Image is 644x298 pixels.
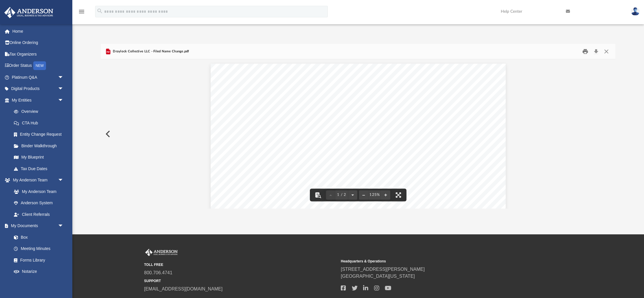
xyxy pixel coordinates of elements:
a: Forms Library [8,254,67,266]
img: Anderson Advisors Platinum Portal [3,7,55,18]
img: User Pic [631,7,640,16]
small: SUPPORT [144,278,337,284]
a: Online Learningarrow_drop_down [4,277,69,289]
a: My Anderson Team [8,186,67,197]
button: Zoom in [381,189,390,201]
a: Notarize [8,266,69,277]
a: My Anderson Teamarrow_drop_down [4,174,69,186]
a: Order StatusNEW [4,60,72,72]
div: Preview [101,44,615,209]
a: [GEOGRAPHIC_DATA][US_STATE] [341,274,415,279]
a: My Entitiesarrow_drop_down [4,94,72,106]
div: Current zoom level [368,193,381,197]
a: Box [8,231,67,243]
button: Zoom out [359,189,368,201]
a: menu [78,11,85,15]
a: Home [4,25,72,37]
button: 1 / 2 [335,189,348,201]
span: arrow_drop_down [58,174,69,186]
img: Anderson Advisors Platinum Portal [144,249,179,256]
a: Anderson System [8,197,69,209]
a: [STREET_ADDRESS][PERSON_NAME] [341,267,425,272]
span: arrow_drop_down [58,71,69,83]
div: NEW [33,61,46,70]
button: Print [579,47,591,56]
a: Tax Due Dates [8,163,72,174]
a: Binder Walkthrough [8,140,72,152]
a: Platinum Q&Aarrow_drop_down [4,71,72,83]
a: CTA Hub [8,117,72,129]
button: Previous File [101,126,114,142]
span: Draylock Collective LLC - Filed Name Change.pdf [112,49,189,54]
a: Meeting Minutes [8,243,69,255]
i: menu [78,8,85,15]
small: Headquarters & Operations [341,259,533,264]
a: Entity Change Request [8,129,72,140]
span: arrow_drop_down [58,220,69,232]
a: My Blueprint [8,152,69,163]
a: Digital Productsarrow_drop_down [4,83,72,95]
small: TOLL FREE [144,262,337,267]
span: arrow_drop_down [58,83,69,95]
span: 1 / 2 [335,193,348,197]
a: [EMAIL_ADDRESS][DOMAIN_NAME] [144,286,222,291]
a: My Documentsarrow_drop_down [4,220,69,232]
button: Enter fullscreen [392,189,405,201]
button: Download [591,47,601,56]
div: File preview [101,59,615,209]
a: Tax Organizers [4,48,72,60]
button: Toggle findbar [312,189,324,201]
a: 800.706.4741 [144,270,172,275]
button: Next page [348,189,357,201]
span: arrow_drop_down [58,277,69,289]
div: Document Viewer [101,59,615,209]
a: Client Referrals [8,209,69,220]
a: Overview [8,106,72,117]
span: arrow_drop_down [58,94,69,106]
button: Close [601,47,612,56]
a: Online Ordering [4,37,72,49]
i: search [97,8,103,14]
